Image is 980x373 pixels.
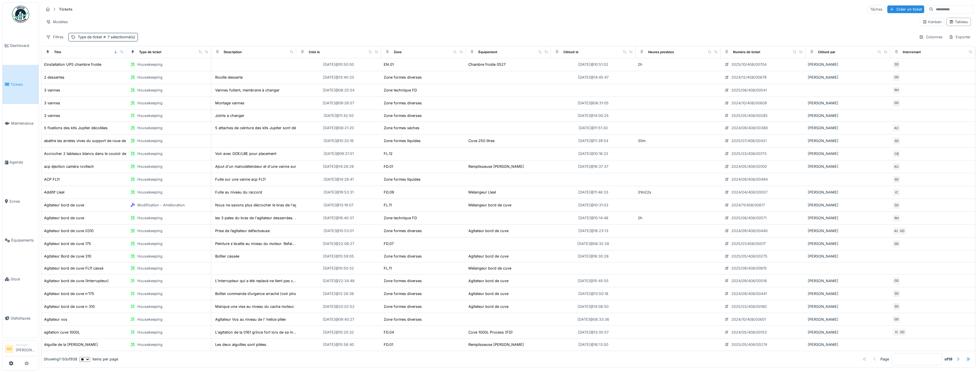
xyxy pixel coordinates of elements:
[892,201,900,209] div: SD
[44,177,60,182] div: ACP FL11
[731,75,767,80] div: 2024/12/408/00679
[578,254,609,259] div: [DATE] @ 16:30:28
[577,317,609,322] div: [DATE] @ 08:33:36
[323,87,355,93] div: [DATE] @ 08:25:54
[638,190,718,195] div: 31m22s
[324,138,354,143] div: [DATE] @ 10:20:16
[731,304,767,309] div: 2025/03/408/00180
[468,202,511,208] div: Mélangeur bord de cuve
[215,75,243,80] div: Rouille desserte
[323,215,354,221] div: [DATE] @ 16:40:37
[3,260,39,299] a: Stock
[44,151,169,156] div: Accrocher 2 tableaux blancs dans le couloir de la [GEOGRAPHIC_DATA]
[137,138,163,143] div: Housekeeping
[638,138,718,143] div: 30m
[215,254,239,259] div: Boîtier cassée
[323,342,354,347] div: [DATE] @ 15:56:40
[3,143,39,182] a: Agenda
[44,62,101,67] div: £installation UPS chambre froide
[102,35,135,39] span: 7 sélectionné(s)
[16,343,36,355] li: [PERSON_NAME]
[11,276,36,282] span: Stock
[808,202,888,208] div: [PERSON_NAME]
[949,19,968,25] div: Tableau
[577,241,609,246] div: [DATE] @ 08:32:26
[57,7,75,12] strong: Tickets
[922,19,942,25] div: Kanban
[137,215,163,221] div: Housekeeping
[323,254,354,259] div: [DATE] @ 15:59:05
[215,164,305,169] div: Ajout d'un manodétendeur et d'une vanne sur l'é...
[638,62,718,67] div: 2h
[323,75,354,80] div: [DATE] @ 13:40:33
[731,62,767,67] div: 2025/10/408/00704
[11,238,36,243] span: Équipements
[324,228,354,234] div: [DATE] @ 10:53:01
[215,113,244,118] div: Joints a changer
[892,302,900,310] div: SD
[3,65,39,104] a: Tickets
[578,202,608,208] div: [DATE] @ 10:31:03
[324,113,354,118] div: [DATE] @ 11:42:50
[384,266,392,271] div: FL.11
[323,317,354,322] div: [DATE] @ 09:40:27
[731,164,767,169] div: 2024/05/408/00100
[11,121,36,126] span: Maintenance
[731,202,765,208] div: 2024/11/408/00617
[3,26,39,65] a: Dashboard
[324,177,354,182] div: [DATE] @ 14:28:41
[578,138,608,143] div: [DATE] @ 11:39:54
[731,278,767,284] div: 2024/09/408/00516
[215,291,301,296] div: Boîtier commande d’urgence arraché (voir photo)
[137,342,163,347] div: Housekeeping
[384,75,422,80] div: Zone formes diverses
[3,299,39,338] a: Statistiques
[137,241,163,246] div: Housekeeping
[9,159,36,165] span: Agenda
[44,75,64,80] div: 2 dessertes
[215,317,286,322] div: Agitateur Vos au niveau de l' helice pliée
[137,330,163,335] div: Housekeeping
[808,330,888,335] div: [PERSON_NAME]
[903,50,921,55] div: Intervenant
[731,342,767,347] div: 2025/05/408/00274
[215,125,299,131] div: 5 attaches de ceinture des kits Jupiter sont dé...
[468,330,513,335] div: Cuve 1000L Process (FD)
[215,151,276,156] div: Voir avec GDE/LBE pour placement
[731,87,767,93] div: 2025/08/408/00541
[44,330,80,335] div: agitation cuve 1000L
[44,317,67,322] div: Agitateur vos
[892,99,900,107] div: GD
[384,113,422,118] div: Zone formes diverses
[578,304,609,309] div: [DATE] @ 14:08:50
[137,291,163,296] div: Housekeeping
[224,50,242,55] div: Description
[137,164,163,169] div: Housekeeping
[137,87,163,93] div: Housekeeping
[898,328,906,336] div: GD
[733,50,760,55] div: Numéro de ticket
[384,241,394,246] div: FD.07
[44,266,103,271] div: Agitateur bord de cuve FL11 cassé
[44,190,64,195] div: Additif Lleal
[579,125,608,131] div: [DATE] @ 11:51:30
[808,164,888,169] div: [PERSON_NAME]
[44,113,60,118] div: 3 vannes
[44,254,91,259] div: Agitateur Bord de cuve 310
[892,86,900,94] div: RH
[394,50,402,55] div: Zone
[892,163,900,171] div: AC
[44,228,94,234] div: Agitateur bord de cuve 0310
[880,356,889,362] div: Page
[892,188,900,196] div: IC
[892,61,900,69] div: SD
[384,254,422,259] div: Zone formes diverses
[137,266,163,271] div: Housekeeping
[384,87,417,93] div: Zone technique FD
[139,50,161,55] div: Type de ticket
[3,221,39,260] a: Équipements
[215,228,271,234] div: Prise de l’agitateur défectueuse.
[731,125,768,131] div: 2024/09/408/00388
[323,241,354,246] div: [DATE] @ 22:08:27
[578,62,608,67] div: [DATE] @ 10:51:02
